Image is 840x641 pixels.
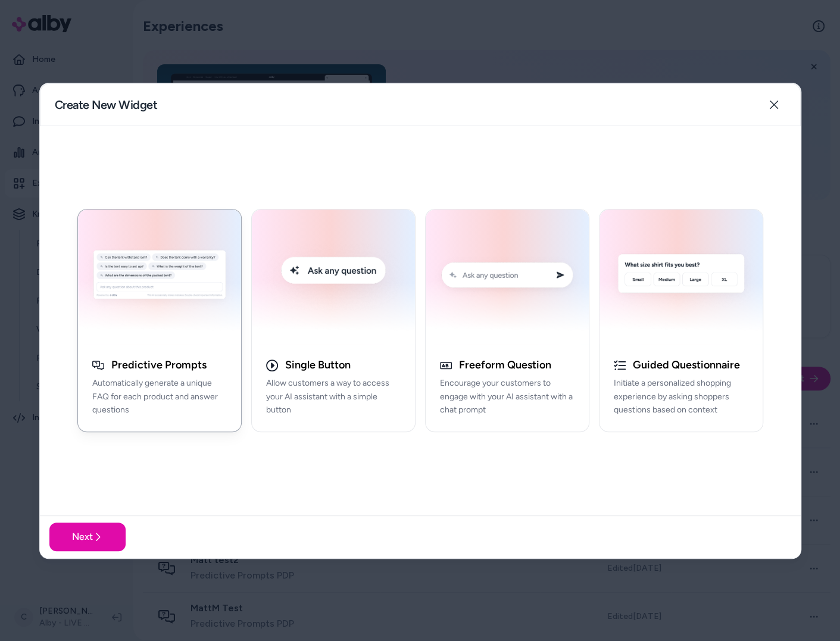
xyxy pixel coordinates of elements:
[633,358,740,372] h3: Guided Questionnaire
[259,217,408,337] img: Single Button Embed Example
[440,377,574,417] p: Encourage your customers to engage with your AI assistant with a chat prompt
[49,523,126,551] button: Next
[614,377,748,417] p: Initiate a personalized shopping experience by asking shoppers questions based on context
[607,217,755,337] img: AI Initial Question Example
[77,209,242,432] button: Generative Q&A ExamplePredictive PromptsAutomatically generate a unique FAQ for each product and ...
[285,358,351,372] h3: Single Button
[111,358,207,372] h3: Predictive Prompts
[599,209,763,432] button: AI Initial Question ExampleGuided QuestionnaireInitiate a personalized shopping experience by ask...
[433,217,582,337] img: Conversation Prompt Example
[251,209,416,432] button: Single Button Embed ExampleSingle ButtonAllow customers a way to access your AI assistant with a ...
[85,217,234,337] img: Generative Q&A Example
[92,377,227,417] p: Automatically generate a unique FAQ for each product and answer questions
[266,377,401,417] p: Allow customers a way to access your AI assistant with a simple button
[425,209,589,432] button: Conversation Prompt ExampleFreeform QuestionEncourage your customers to engage with your AI assis...
[459,358,551,372] h3: Freeform Question
[55,96,158,113] h2: Create New Widget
